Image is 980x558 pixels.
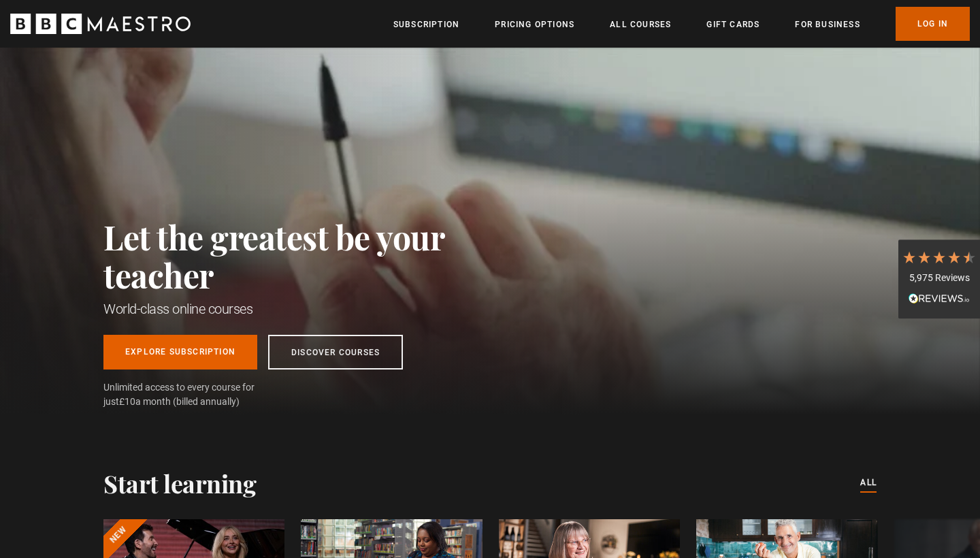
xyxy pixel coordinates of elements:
[10,14,191,34] svg: BBC Maestro
[860,476,877,491] a: All
[268,335,403,370] a: Discover Courses
[610,18,671,31] a: All Courses
[902,292,977,308] div: Read All Reviews
[103,380,287,409] span: Unlimited access to every course for just a month (billed annually)
[898,240,980,318] div: 5,975 ReviewsRead All Reviews
[706,18,759,31] a: Gift Cards
[393,18,459,31] a: Subscription
[103,299,505,318] h1: World-class online courses
[393,7,970,41] nav: Primary
[896,7,970,41] a: Log In
[119,396,135,407] span: £10
[902,272,977,285] div: 5,975 Reviews
[103,469,256,497] h2: Start learning
[909,293,970,303] img: REVIEWS.io
[495,18,574,31] a: Pricing Options
[103,218,505,294] h2: Let the greatest be your teacher
[103,335,257,370] a: Explore Subscription
[902,250,977,265] div: 4.7 Stars
[795,18,860,31] a: For business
